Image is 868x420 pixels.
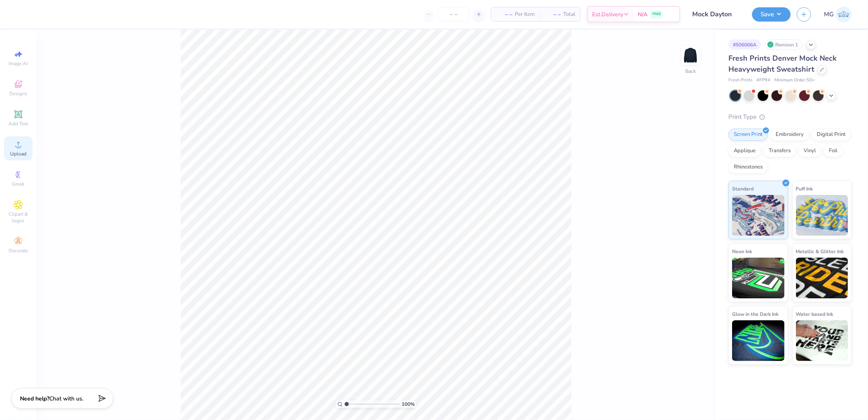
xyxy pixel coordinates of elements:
[682,47,699,63] img: Back
[811,129,851,141] div: Digital Print
[592,10,623,19] span: Est. Delivery
[763,145,796,157] div: Transfers
[836,7,852,22] img: Michael Galon
[732,310,778,318] span: Glow in the Dark Ink
[544,10,561,19] span: – –
[728,112,852,122] div: Print Type
[796,247,844,256] span: Metallic & Glitter Ink
[12,181,25,187] span: Greek
[732,195,785,236] img: Standard
[638,10,647,19] span: N/A
[774,77,815,84] span: Minimum Order: 50 +
[765,39,802,50] div: Revision 1
[824,145,843,157] div: Foil
[770,129,809,141] div: Embroidery
[515,10,535,19] span: Per Item
[728,129,768,141] div: Screen Print
[756,77,770,84] span: # FP94
[4,211,33,224] span: Clipart & logos
[402,400,415,408] span: 100 %
[9,120,28,127] span: Add Text
[685,68,696,75] div: Back
[796,320,848,361] img: Water based Ink
[824,7,852,22] a: MG
[728,161,768,173] div: Rhinestones
[798,145,821,157] div: Vinyl
[796,258,848,298] img: Metallic & Glitter Ink
[49,395,83,402] span: Chat with us.
[438,7,470,22] input: – –
[732,258,785,298] img: Neon Ink
[728,39,761,50] div: # 506066A
[732,184,754,193] span: Standard
[752,7,791,22] button: Save
[686,6,746,22] input: Untitled Design
[10,151,26,157] span: Upload
[796,195,848,236] img: Puff Ink
[9,247,28,254] span: Decorate
[563,10,575,19] span: Total
[20,395,49,402] strong: Need help?
[9,90,27,97] span: Designs
[496,10,512,19] span: – –
[732,320,785,361] img: Glow in the Dark Ink
[732,247,752,256] span: Neon Ink
[9,60,28,67] span: Image AI
[728,53,837,74] span: Fresh Prints Denver Mock Neck Heavyweight Sweatshirt
[652,11,661,17] span: FREE
[824,10,834,19] span: MG
[728,77,752,84] span: Fresh Prints
[728,145,761,157] div: Applique
[796,310,833,318] span: Water based Ink
[796,184,813,193] span: Puff Ink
